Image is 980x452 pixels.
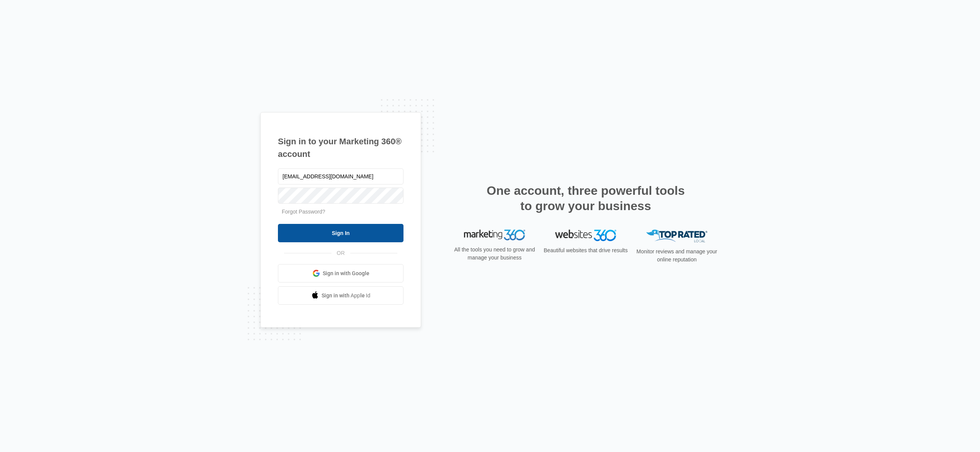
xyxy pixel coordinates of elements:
[332,249,350,257] span: OR
[278,224,403,242] input: Sign In
[322,292,371,300] span: Sign in with Apple Id
[634,248,720,264] p: Monitor reviews and manage your online reputation
[452,246,537,262] p: All the tools you need to grow and manage your business
[484,183,687,214] h2: One account, three powerful tools to grow your business
[282,209,325,215] a: Forgot Password?
[323,269,369,277] span: Sign in with Google
[278,286,403,305] a: Sign in with Apple Id
[278,264,403,282] a: Sign in with Google
[543,246,629,255] p: Beautiful websites that drive results
[278,168,403,184] input: Email
[278,135,403,160] h1: Sign in to your Marketing 360® account
[646,230,707,242] img: Top Rated Local
[555,230,616,241] img: Websites 360
[464,230,525,240] img: Marketing 360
